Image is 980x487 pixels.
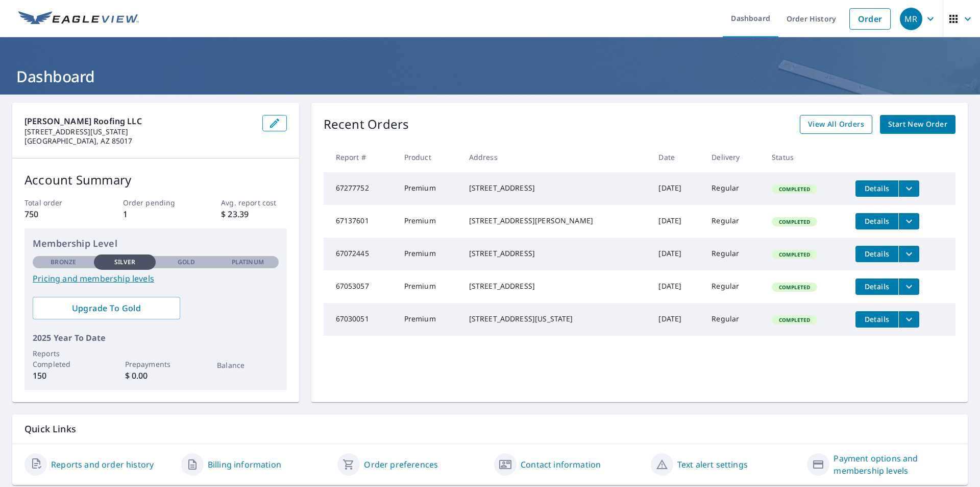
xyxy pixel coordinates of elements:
[364,458,438,471] a: Order preferences
[808,118,864,131] span: View All Orders
[33,348,94,369] p: Reports Completed
[650,303,703,336] td: [DATE]
[900,8,922,30] div: MR
[24,197,90,208] p: Total order
[125,359,186,369] p: Prepayments
[51,458,154,471] a: Reports and order history
[898,311,919,328] button: filesDropdownBtn-67030051
[24,115,254,127] p: [PERSON_NAME] Roofing LLC
[834,452,955,477] a: Payment options and membership levels
[12,66,968,87] h1: Dashboard
[217,360,278,370] p: Balance
[396,303,461,336] td: Premium
[396,205,461,238] td: Premium
[855,180,898,197] button: detailsBtn-67277752
[221,197,286,208] p: Avg. report cost
[396,270,461,303] td: Premium
[521,458,601,471] a: Contact information
[650,205,703,238] td: [DATE]
[324,115,409,134] p: Recent Orders
[461,142,651,172] th: Address
[862,249,892,259] span: Details
[650,172,703,205] td: [DATE]
[33,272,279,285] a: Pricing and membership levels
[324,303,396,336] td: 67030051
[33,237,279,250] p: Membership Level
[24,136,254,146] p: [GEOGRAPHIC_DATA], AZ 85017
[862,282,892,291] span: Details
[324,142,396,172] th: Report #
[221,208,286,220] p: $ 23.39
[650,142,703,172] th: Date
[898,279,919,295] button: filesDropdownBtn-67053057
[24,208,90,220] p: 750
[232,258,264,267] p: Platinum
[800,115,872,134] a: View All Orders
[178,258,195,267] p: Gold
[123,208,188,220] p: 1
[469,248,643,259] div: [STREET_ADDRESS]
[114,258,136,267] p: Silver
[773,284,816,291] span: Completed
[862,216,892,226] span: Details
[849,8,891,30] a: Order
[33,297,180,319] a: Upgrade To Gold
[324,205,396,238] td: 67137601
[773,185,816,193] span: Completed
[703,172,764,205] td: Regular
[898,180,919,197] button: filesDropdownBtn-67277752
[24,423,955,435] p: Quick Links
[396,238,461,270] td: Premium
[469,314,643,324] div: [STREET_ADDRESS][US_STATE]
[24,127,254,136] p: [STREET_ADDRESS][US_STATE]
[51,258,76,267] p: Bronze
[125,369,186,382] p: $ 0.00
[324,172,396,205] td: 67277752
[469,216,643,226] div: [STREET_ADDRESS][PERSON_NAME]
[469,183,643,193] div: [STREET_ADDRESS]
[888,118,947,131] span: Start New Order
[469,281,643,291] div: [STREET_ADDRESS]
[862,183,892,193] span: Details
[324,270,396,303] td: 67053057
[24,171,287,189] p: Account Summary
[324,238,396,270] td: 67072445
[123,197,188,208] p: Order pending
[703,270,764,303] td: Regular
[898,246,919,262] button: filesDropdownBtn-67072445
[855,213,898,229] button: detailsBtn-67137601
[773,218,816,225] span: Completed
[677,458,748,471] a: Text alert settings
[880,115,955,134] a: Start New Order
[703,205,764,238] td: Regular
[18,11,139,27] img: EV Logo
[208,458,281,471] a: Billing information
[650,238,703,270] td: [DATE]
[898,213,919,229] button: filesDropdownBtn-67137601
[855,311,898,328] button: detailsBtn-67030051
[764,142,847,172] th: Status
[41,303,172,314] span: Upgrade To Gold
[703,303,764,336] td: Regular
[855,246,898,262] button: detailsBtn-67072445
[862,314,892,324] span: Details
[855,279,898,295] button: detailsBtn-67053057
[773,316,816,323] span: Completed
[650,270,703,303] td: [DATE]
[396,172,461,205] td: Premium
[773,251,816,258] span: Completed
[33,332,279,344] p: 2025 Year To Date
[703,238,764,270] td: Regular
[396,142,461,172] th: Product
[703,142,764,172] th: Delivery
[33,369,94,382] p: 150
